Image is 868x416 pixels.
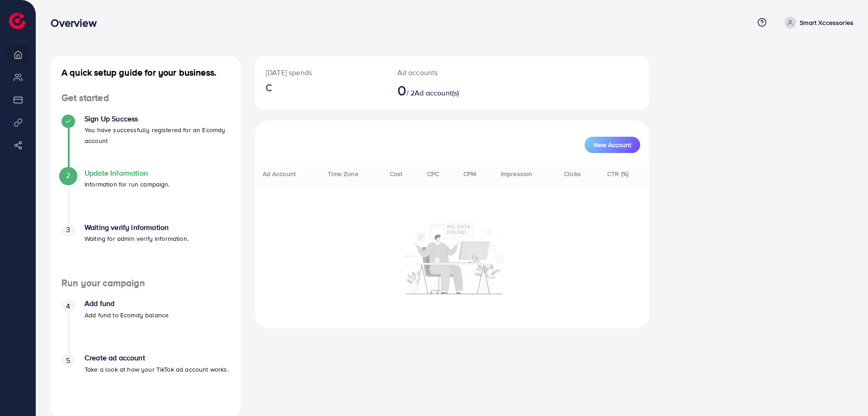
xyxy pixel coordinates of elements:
li: Sign Up Success [51,115,241,169]
h4: Waiting verify information [85,223,189,232]
span: 4 [66,301,70,311]
img: logo [9,13,25,29]
h4: Run your campaign [51,277,241,289]
p: Ad accounts [397,67,474,78]
h4: Get started [51,92,241,104]
p: Add fund to Ecomdy balance [85,310,169,320]
a: Smart Xccessories [781,17,854,29]
span: 3 [66,225,70,235]
p: Waiting for admin verify information. [85,233,189,244]
h4: Create ad account [85,354,229,362]
p: [DATE] spends [266,67,376,78]
h3: Overview [51,16,104,29]
p: Information for run campaign. [85,179,170,190]
span: 2 [66,170,70,181]
span: 5 [66,355,70,366]
li: Waiting verify information [51,223,241,277]
p: Smart Xccessories [800,17,854,28]
h4: A quick setup guide for your business. [51,67,241,78]
span: Ad account(s) [415,88,459,98]
button: New Account [585,137,640,153]
h2: / 2 [397,81,474,99]
li: Add fund [51,299,241,354]
span: 0 [397,80,406,100]
span: New Account [594,142,631,148]
p: You have successfully registered for an Ecomdy account [85,124,230,146]
h4: Add fund [85,299,169,308]
li: Update Information [51,169,241,223]
h4: Update Information [85,169,170,177]
li: Create ad account [51,354,241,408]
p: Take a look at how your TikTok ad account works. [85,364,229,375]
h4: Sign Up Success [85,115,230,123]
